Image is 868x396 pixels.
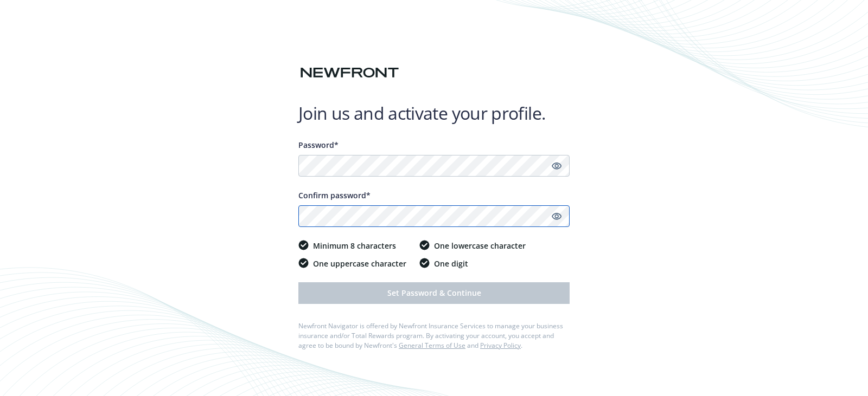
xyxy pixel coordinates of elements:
a: Show password [550,210,563,223]
span: Set Password & Continue [387,288,481,298]
img: Newfront logo [298,63,401,82]
input: Confirm your unique password [298,205,570,227]
span: One uppercase character [313,258,406,269]
a: General Terms of Use [399,341,465,350]
div: Newfront Navigator is offered by Newfront Insurance Services to manage your business insurance an... [298,321,570,350]
a: Show password [550,159,563,172]
a: Privacy Policy [480,341,521,350]
input: Enter a unique password... [298,155,570,177]
span: Minimum 8 characters [313,240,396,251]
h1: Join us and activate your profile. [298,102,570,124]
span: Password* [298,140,339,150]
span: One lowercase character [434,240,526,251]
button: Set Password & Continue [298,282,570,304]
span: One digit [434,258,468,269]
span: Confirm password* [298,190,371,200]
